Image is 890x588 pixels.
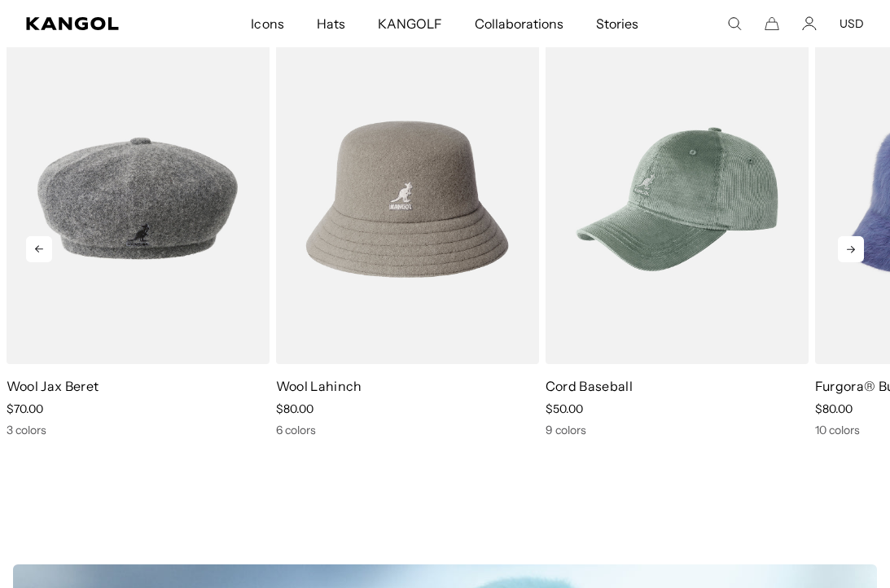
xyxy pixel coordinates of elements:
[276,34,539,364] img: color-warm-grey
[276,377,539,395] p: Wool Lahinch
[7,377,270,395] p: Wool Jax Beret
[802,16,817,31] a: Account
[270,34,539,437] div: 9 of 13
[840,16,864,31] button: USD
[546,423,809,437] div: 9 colors
[546,34,809,364] img: color-sage-green
[815,402,853,416] span: $80.00
[546,377,809,395] p: Cord Baseball
[7,34,270,364] img: color-flannel
[539,34,809,437] div: 10 of 13
[546,402,583,416] span: $50.00
[26,17,165,30] a: Kangol
[7,402,43,416] span: $70.00
[7,423,270,437] div: 3 colors
[276,423,539,437] div: 6 colors
[765,16,779,31] button: Cart
[727,16,742,31] summary: Search here
[276,402,313,416] span: $80.00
